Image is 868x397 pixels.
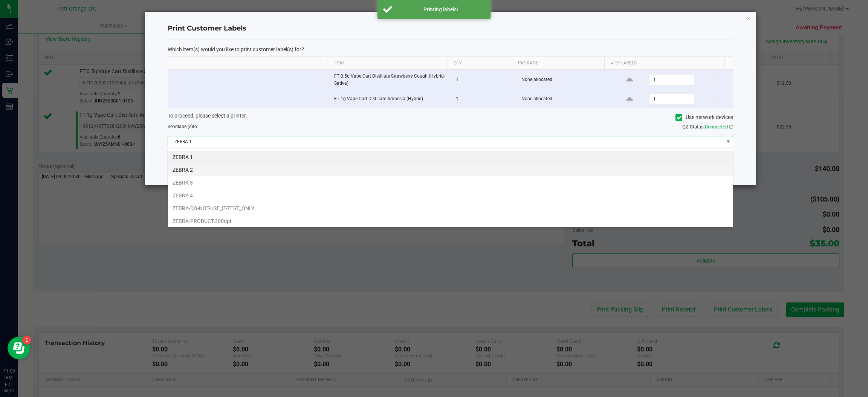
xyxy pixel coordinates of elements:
[451,70,517,90] td: 1
[675,113,733,121] label: Use network devices
[178,124,193,129] span: label(s)
[168,24,733,34] h4: Print Customer Labels
[168,215,733,228] li: ZEBRA-PRODUCT-300dpi
[330,90,452,108] td: FT 1g Vape Cart Distillate Amnesia (Hybrid)
[8,337,30,359] iframe: Resource center
[168,46,733,53] p: Which item(s) would you like to print customer label(s) for?
[168,136,723,147] span: ZEBRA 1
[22,336,31,345] iframe: Resource center unread badge
[330,70,452,90] td: FT 0.5g Vape Cart Distillate Strawberry Cough (Hybrid-Sativa)
[168,124,198,129] span: Send to:
[396,6,485,13] div: Printing labels!
[168,189,733,202] li: ZEBRA 4
[517,70,611,90] td: None allocated
[327,57,447,70] th: Item
[168,151,733,163] li: ZEBRA 1
[604,57,724,70] th: # of labels
[705,124,728,130] span: Connected
[517,90,611,108] td: None allocated
[168,176,733,189] li: ZEBRA 3
[682,124,733,130] span: QZ Status:
[451,90,517,108] td: 1
[168,163,733,176] li: ZEBRA 2
[168,202,733,215] li: ZEBRA-DO-NOT-USE_IT-TEST_ONLY
[162,112,739,123] div: To proceed, please select a printer.
[512,57,604,70] th: Package
[448,57,512,70] th: Qty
